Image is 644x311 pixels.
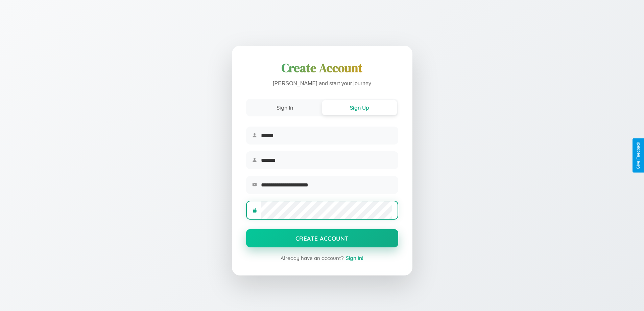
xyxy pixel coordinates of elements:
[636,142,641,169] div: Give Feedback
[246,60,398,76] h1: Create Account
[247,100,322,115] button: Sign In
[246,79,398,89] p: [PERSON_NAME] and start your journey
[322,100,397,115] button: Sign Up
[346,255,363,261] span: Sign In!
[246,229,398,247] button: Create Account
[246,255,398,261] div: Already have an account?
